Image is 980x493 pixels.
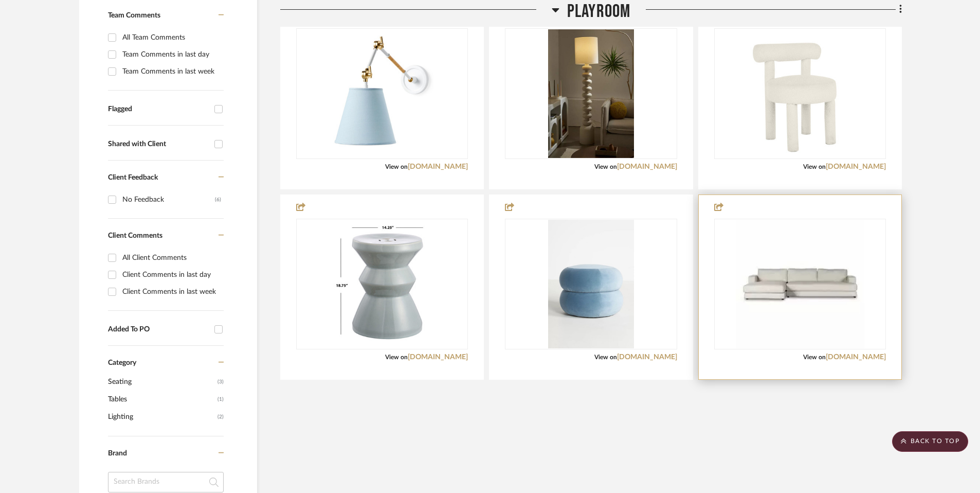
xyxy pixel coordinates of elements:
div: No Feedback [122,191,215,208]
div: Team Comments in last week [122,63,221,80]
span: View on [803,354,826,360]
a: [DOMAIN_NAME] [617,354,677,361]
div: 0 [297,29,467,159]
input: Search Brands [108,472,224,492]
div: All Client Comments [122,250,221,266]
span: Brand [108,450,127,457]
a: [DOMAIN_NAME] [408,354,468,361]
span: Client Feedback [108,174,158,181]
span: (3) [217,374,224,390]
div: Added To PO [108,325,209,334]
div: Team Comments in last day [122,46,221,63]
div: Client Comments in last week [122,284,221,300]
div: All Team Comments [122,29,221,46]
img: Muntz Velvet Ottoman [548,220,633,348]
span: Lighting [108,408,215,426]
div: 0 [297,219,467,349]
div: Flagged [108,105,209,114]
span: View on [594,354,617,360]
span: View on [594,164,617,170]
a: [DOMAIN_NAME] [617,163,677,170]
img: Larsa Garden Stool - White [331,220,434,348]
img: Carmel CreamBoucle Dining Chair [736,29,864,158]
span: View on [803,164,826,170]
span: View on [385,354,408,360]
div: 0 [715,219,885,349]
a: [DOMAIN_NAME] [826,354,886,361]
div: 0 [505,219,676,349]
span: Category [108,359,136,367]
a: [DOMAIN_NAME] [408,163,468,170]
span: (2) [217,409,224,425]
div: Client Comments in last day [122,267,221,283]
img: Larkspur Task Sconce [331,29,433,158]
img: Emil Modern Floor Lamp [548,29,633,158]
a: [DOMAIN_NAME] [826,163,886,170]
span: Seating [108,373,215,391]
span: (1) [217,391,224,408]
span: Team Comments [108,12,160,19]
span: Client Comments [108,232,162,239]
scroll-to-top-button: BACK TO TOP [892,431,968,452]
img: Hutton 2-Piece Sectional [736,220,864,348]
div: Shared with Client [108,140,209,149]
span: Tables [108,391,215,408]
span: View on [385,164,408,170]
div: (6) [215,191,221,208]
